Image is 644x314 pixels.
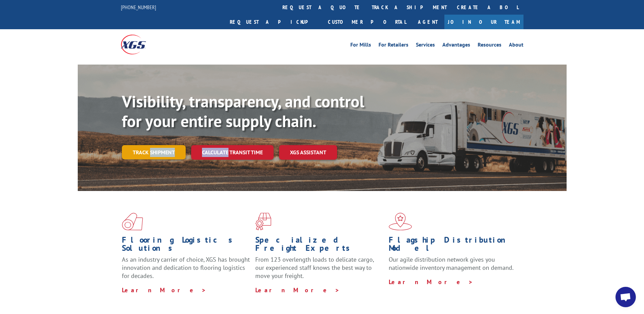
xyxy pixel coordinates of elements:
img: xgs-icon-total-supply-chain-intelligence-red [122,213,143,230]
a: Advantages [442,42,470,50]
a: Open chat [615,287,636,307]
a: About [509,42,523,50]
a: Learn More > [389,278,473,286]
a: Join Our Team [444,15,523,29]
a: Request a pickup [225,15,323,29]
h1: Flagship Distribution Model [389,236,517,256]
a: XGS ASSISTANT [279,145,337,160]
a: Learn More > [122,286,206,294]
a: Track shipment [122,145,186,159]
a: Agent [411,15,444,29]
a: Calculate transit time [191,145,274,160]
p: From 123 overlength loads to delicate cargo, our experienced staff knows the best way to move you... [255,256,384,286]
a: [PHONE_NUMBER] [121,4,156,11]
h1: Specialized Freight Experts [255,236,384,256]
a: For Retailers [379,42,408,50]
a: For Mills [350,42,371,50]
a: Learn More > [255,286,340,294]
a: Resources [478,42,501,50]
img: xgs-icon-focused-on-flooring-red [255,213,271,230]
a: Customer Portal [323,15,411,29]
b: Visibility, transparency, and control for your entire supply chain. [122,91,364,132]
h1: Flooring Logistics Solutions [122,236,250,256]
img: xgs-icon-flagship-distribution-model-red [389,213,412,230]
span: Our agile distribution network gives you nationwide inventory management on demand. [389,256,514,272]
a: Services [416,42,435,50]
span: As an industry carrier of choice, XGS has brought innovation and dedication to flooring logistics... [122,256,250,280]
